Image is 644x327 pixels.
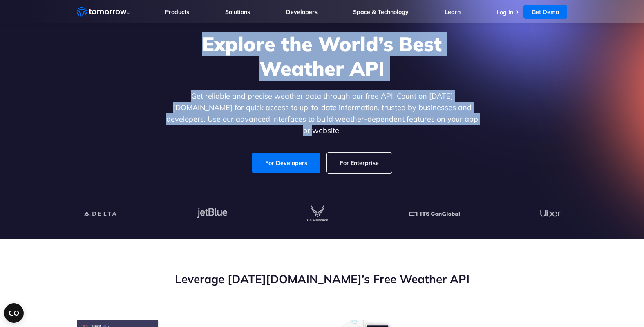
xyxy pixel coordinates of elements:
p: Get reliable and precise weather data through our free API. Count on [DATE][DOMAIN_NAME] for quic... [164,90,480,136]
h1: Explore the World’s Best Weather API [164,32,480,81]
button: Open CMP widget [4,303,24,323]
a: Space & Technology [353,8,409,16]
a: Solutions [225,8,250,16]
a: Products [165,8,189,16]
a: Log In [496,9,513,16]
a: Learn [445,8,461,16]
a: Home link [77,6,130,18]
a: Developers [286,8,318,16]
a: For Enterprise [327,153,392,173]
a: Get Demo [523,5,567,19]
a: For Developers [252,153,320,173]
h2: Leverage [DATE][DOMAIN_NAME]’s Free Weather API [77,271,567,287]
